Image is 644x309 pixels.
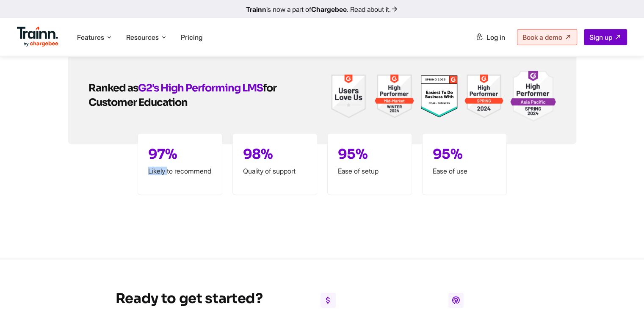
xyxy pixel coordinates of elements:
span: 95% [433,146,463,163]
img: Trainn | Customer Onboarding Software [375,71,414,122]
img: Trainn | Customer Onboarding Software [329,71,368,122]
p: Ease of use [433,168,496,174]
p: Likely to recommend [148,168,212,174]
p: Quality of support [243,168,307,174]
b: Trainn [246,5,266,14]
span: Log in [486,33,505,41]
span: Resources [126,33,159,42]
p: Ease of setup [338,168,401,174]
span: 98% [243,146,273,163]
img: Trainn | Customer Onboarding Software [464,71,503,122]
a: G2's High Performing LMS [138,82,263,94]
img: Trainn Logo [17,27,58,47]
a: Sign up [584,29,627,45]
span: Book a demo [522,33,562,41]
span: Features [77,33,104,42]
a: Log in [470,30,510,45]
h2: Ranked as for Customer Education [88,81,292,110]
span: Sign up [589,33,612,41]
b: Chargebee [311,5,347,14]
span: 95% [338,146,368,163]
a: Pricing [181,33,202,41]
iframe: Chat Widget [602,268,644,309]
img: Trainn | Customer Onboarding Software [510,71,556,122]
img: Trainn | Customer Onboarding Software [421,75,458,118]
a: Book a demo [517,29,577,45]
h3: Ready to get started? [116,290,276,307]
span: 97% [148,146,177,163]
